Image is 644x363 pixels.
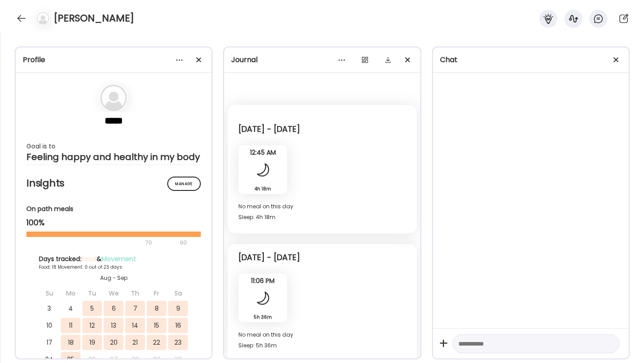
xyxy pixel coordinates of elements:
h4: [PERSON_NAME] [54,11,134,25]
div: 14 [125,318,145,333]
img: bg-avatar-default.svg [100,84,127,111]
span: Movement [102,254,136,263]
div: Journal [231,55,413,65]
div: 13 [104,318,123,333]
div: 5h 36m [242,312,284,322]
div: Feeling happy and healthy in my body [26,152,201,162]
div: 8 [147,301,166,316]
div: 4h 18m [242,184,284,194]
div: 17 [39,335,59,350]
div: Food: 18 Movement: 0 out of 23 days [39,264,188,270]
div: Days tracked: & [39,254,188,264]
div: 100% [26,217,201,228]
div: We [104,286,123,301]
div: 21 [125,335,145,350]
div: Goal is to [26,141,201,152]
div: 10 [39,318,59,333]
div: No meal on this day Sleep: 5h 36m [238,329,406,351]
div: 19 [82,335,102,350]
div: 11 [61,318,80,333]
div: 3 [39,301,59,316]
div: [DATE] - [DATE] [238,252,300,263]
span: 12:45 AM [238,148,287,156]
div: 70 [26,237,177,248]
div: Th [125,286,145,301]
div: 5 [82,301,102,316]
div: 7 [125,301,145,316]
div: 6 [104,301,123,316]
img: bg-avatar-default.svg [37,12,49,25]
h2: Insights [26,177,201,190]
div: Mo [61,286,80,301]
div: No meal on this day Sleep: 4h 18m [238,201,406,223]
div: [DATE] - [DATE] [238,124,300,135]
div: 16 [168,318,188,333]
div: On path meals [26,204,201,214]
span: Food [81,254,97,263]
div: 12 [82,318,102,333]
div: Tu [82,286,102,301]
div: 23 [168,335,188,350]
div: Manage [167,177,201,191]
div: Fr [147,286,166,301]
div: Su [39,286,59,301]
div: Sa [168,286,188,301]
div: 15 [147,318,166,333]
div: Aug - Sep [39,274,188,282]
div: Chat [440,55,622,65]
div: Profile [23,55,204,65]
div: 9 [168,301,188,316]
div: 90 [179,237,188,248]
div: 22 [147,335,166,350]
div: 4 [61,301,80,316]
div: 20 [104,335,123,350]
span: 11:06 PM [238,277,287,285]
div: 18 [61,335,80,350]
